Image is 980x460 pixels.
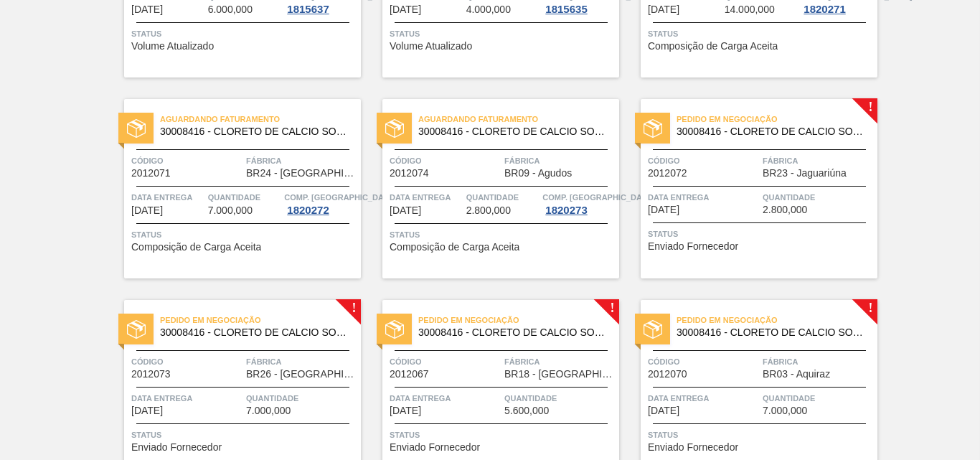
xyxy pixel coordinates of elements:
span: 30008416 - CLORETO DE CALCIO SOLUCAO 40% [418,327,608,338]
span: Enviado Fornecedor [648,442,738,453]
span: 14.000,000 [725,4,775,15]
span: Enviado Fornecedor [131,442,222,453]
img: status [385,119,404,138]
span: Fábrica [504,154,616,168]
span: Fábrica [246,154,357,168]
span: 7.000,000 [246,405,291,416]
span: Código [648,355,759,369]
span: Data entrega [131,391,242,405]
span: BR03 - Aquiraz [763,369,830,380]
span: Volume Atualizado [390,41,472,52]
span: 7.000,000 [763,405,807,416]
span: 30008416 - CLORETO DE CALCIO SOLUCAO 40% [418,126,608,137]
span: Data entrega [648,190,759,205]
span: 30008416 - CLORETO DE CALCIO SOLUCAO 40% [160,126,349,137]
img: status [385,320,404,339]
span: Código [390,355,501,369]
div: 1815637 [284,4,331,15]
span: Data entrega [648,391,759,405]
span: Código [131,154,242,168]
span: Composição de Carga Aceita [648,41,778,52]
span: 2012071 [131,168,171,179]
span: Código [131,355,242,369]
span: Comp. Carga [542,190,654,205]
img: status [127,320,146,339]
span: Quantidade [763,391,874,405]
span: Status [648,428,874,442]
span: Aguardando Faturamento [418,112,619,126]
span: 4.000,000 [466,4,511,15]
span: Enviado Fornecedor [648,241,738,252]
span: Enviado Fornecedor [390,442,480,453]
span: 30008416 - CLORETO DE CALCIO SOLUCAO 40% [160,327,349,338]
span: Pedido em Negociação [677,112,877,126]
span: Volume Atualizado [131,41,214,52]
span: 7.000,000 [208,205,253,216]
a: statusAguardando Faturamento30008416 - CLORETO DE CALCIO SOLUCAO 40%Código2012074FábricaBR09 - Ag... [361,99,619,278]
span: Quantidade [504,391,616,405]
span: 28/08/2025 [131,205,163,216]
span: Fábrica [246,355,357,369]
div: 1820271 [801,4,848,15]
a: Comp. [GEOGRAPHIC_DATA]1820273 [542,190,616,216]
span: 07/09/2025 [390,405,421,416]
span: Comp. Carga [284,190,395,205]
span: Fábrica [504,355,616,369]
span: Quantidade [208,190,281,205]
span: 2012074 [390,168,429,179]
img: status [127,119,146,138]
span: 04/09/2025 [131,405,163,416]
span: 30008416 - CLORETO DE CALCIO SOLUCAO 40% [677,327,866,338]
span: Código [648,154,759,168]
a: statusAguardando Faturamento30008416 - CLORETO DE CALCIO SOLUCAO 40%Código2012071FábricaBR24 - [G... [103,99,361,278]
span: Status [390,428,616,442]
span: Código [390,154,501,168]
span: Quantidade [763,190,874,205]
img: status [644,119,662,138]
span: 25/08/2025 [648,4,679,15]
span: 5.600,000 [504,405,549,416]
span: 30008416 - CLORETO DE CALCIO SOLUCAO 40% [677,126,866,137]
span: 2012067 [390,369,429,380]
span: Quantidade [246,391,357,405]
span: BR24 - Ponta Grossa [246,168,357,179]
span: 24/08/2025 [131,4,163,15]
span: Data entrega [131,190,204,205]
div: 1820273 [542,205,590,216]
a: Comp. [GEOGRAPHIC_DATA]1820272 [284,190,357,216]
span: 2012070 [648,369,687,380]
span: 2012073 [131,369,171,380]
span: Status [390,27,616,41]
span: Data entrega [390,190,463,205]
span: Status [390,227,616,242]
span: Status [648,27,874,41]
span: Composição de Carga Aceita [131,242,261,253]
span: Pedido em Negociação [160,313,361,327]
span: Composição de Carga Aceita [390,242,519,253]
span: 24/08/2025 [390,4,421,15]
span: Fábrica [763,154,874,168]
span: BR26 - Uberlândia [246,369,357,380]
span: 6.000,000 [208,4,253,15]
span: 2.800,000 [466,205,511,216]
div: 1820272 [284,205,331,216]
span: Pedido em Negociação [418,313,619,327]
a: !statusPedido em Negociação30008416 - CLORETO DE CALCIO SOLUCAO 40%Código2012072FábricaBR23 - Jag... [619,99,877,278]
span: Data entrega [390,391,501,405]
span: 04/09/2025 [648,205,679,215]
span: Status [648,227,874,241]
span: Status [131,27,357,41]
div: 1815635 [542,4,590,15]
span: 2012072 [648,168,687,179]
span: 2.800,000 [763,205,807,215]
span: Quantidade [466,190,540,205]
span: Status [131,227,357,242]
img: status [644,320,662,339]
span: BR18 - Pernambuco [504,369,616,380]
span: 02/09/2025 [390,205,421,216]
span: Status [131,428,357,442]
span: BR23 - Jaguariúna [763,168,847,179]
span: 08/09/2025 [648,405,679,416]
span: Aguardando Faturamento [160,112,361,126]
span: Pedido em Negociação [677,313,877,327]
